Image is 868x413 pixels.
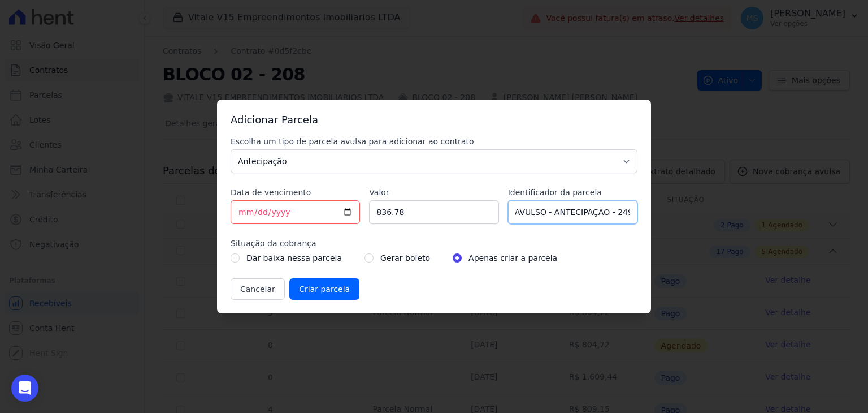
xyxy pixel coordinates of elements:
[246,251,342,265] label: Dar baixa nessa parcela
[231,238,637,249] label: Situação da cobrança
[231,113,637,127] h3: Adicionar Parcela
[508,187,637,198] label: Identificador da parcela
[231,136,637,147] label: Escolha um tipo de parcela avulsa para adicionar ao contrato
[468,251,557,265] label: Apenas criar a parcela
[11,375,38,402] div: Open Intercom Messenger
[380,251,430,265] label: Gerar boleto
[369,187,498,198] label: Valor
[231,278,285,300] button: Cancelar
[231,187,360,198] label: Data de vencimento
[289,278,359,300] input: Criar parcela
